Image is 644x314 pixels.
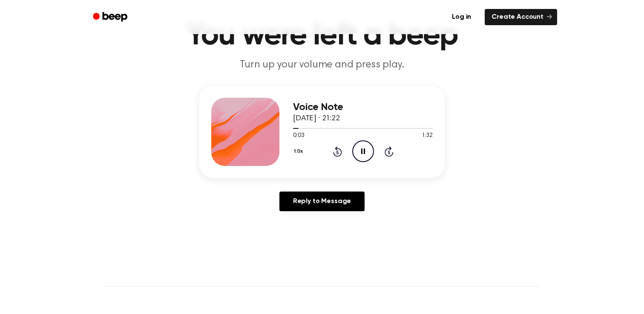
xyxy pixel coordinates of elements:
a: Beep [87,9,135,26]
button: 1.0x [293,144,306,159]
span: 1:32 [422,131,433,140]
a: Log in [443,7,480,27]
span: [DATE] · 21:22 [293,115,340,122]
h1: You were left a beep [104,20,540,51]
span: 0:03 [293,131,304,140]
p: Turn up your volume and press play. [158,58,486,72]
a: Create Account [485,9,557,25]
a: Reply to Message [279,192,365,211]
h3: Voice Note [293,102,433,113]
